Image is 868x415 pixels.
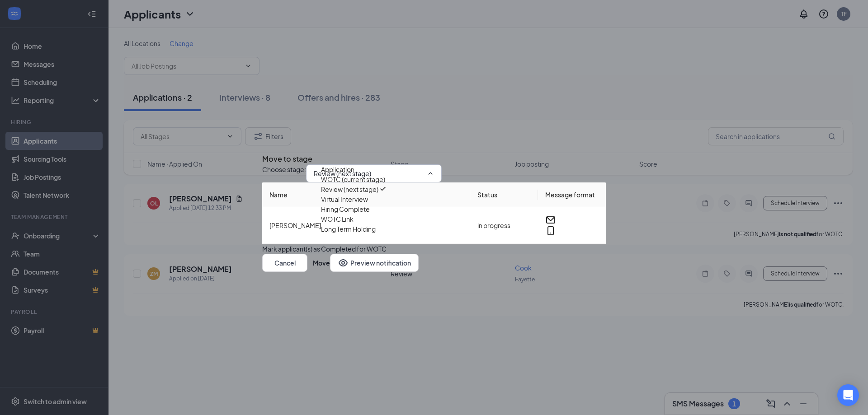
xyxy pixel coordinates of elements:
svg: Eye [338,257,349,268]
div: Open Intercom Messenger [837,384,859,406]
td: in progress [470,207,538,244]
div: Long Term Holding [321,224,376,234]
div: Review (next stage) [321,184,378,194]
div: WOTC (current stage) [321,174,385,184]
h3: Move to stage [262,153,312,165]
th: Status [470,182,538,207]
th: Message format [538,182,606,207]
div: Application [321,164,354,174]
svg: ChevronUp [427,170,434,177]
th: Name [262,182,470,207]
svg: Checkmark [378,184,387,193]
div: Virtual Interview [321,194,368,204]
button: Preview notificationEye [330,254,419,272]
button: Move [313,254,330,272]
svg: Email [545,214,556,225]
div: WOTC Link [321,214,354,224]
span: [PERSON_NAME] [269,221,321,229]
span: Choose stage : [262,164,306,182]
div: Hiring Complete [321,204,370,214]
span: Mark applicant(s) as Completed for WOTC [262,244,387,254]
button: Cancel [262,254,307,272]
svg: MobileSms [545,225,556,236]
